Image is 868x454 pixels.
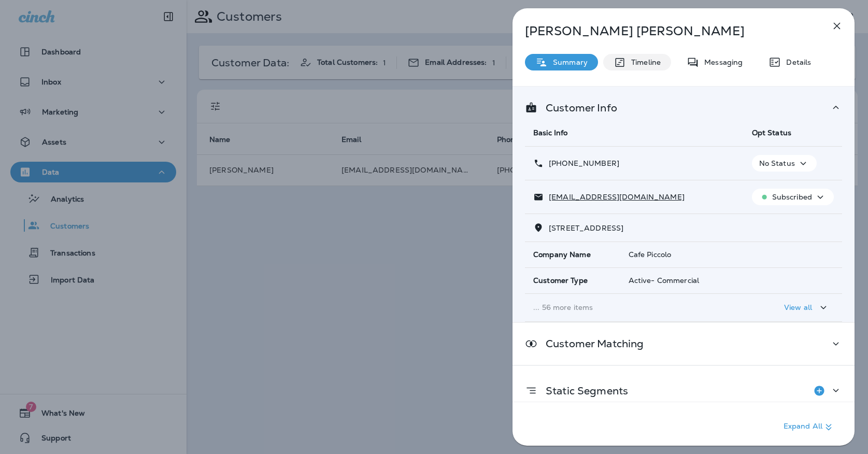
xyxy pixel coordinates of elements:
p: [EMAIL_ADDRESS][DOMAIN_NAME] [544,193,685,201]
p: Expand All [784,421,835,433]
p: Timeline [626,58,661,66]
button: Subscribed [752,189,834,205]
p: Details [781,58,811,66]
span: Opt Status [752,128,791,137]
button: No Status [752,155,817,172]
p: Customer Info [537,104,617,112]
p: No Status [759,159,795,167]
button: Expand All [779,418,839,436]
span: Basic Info [533,128,567,137]
span: Cafe Piccolo [629,250,672,259]
p: ... 56 more items [533,303,735,311]
p: View all [784,303,812,311]
p: Summary [548,58,588,66]
p: [PERSON_NAME] [PERSON_NAME] [525,24,808,38]
p: Subscribed [772,193,812,201]
span: Customer Type [533,276,588,285]
span: [STREET_ADDRESS] [549,223,623,233]
button: Add to Static Segment [809,380,830,401]
span: Company Name [533,250,591,259]
span: Active- Commercial [629,276,700,285]
p: Messaging [699,58,743,66]
button: View all [780,298,834,317]
p: Customer Matching [537,339,644,348]
p: Static Segments [537,387,628,395]
p: [PHONE_NUMBER] [544,159,619,167]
